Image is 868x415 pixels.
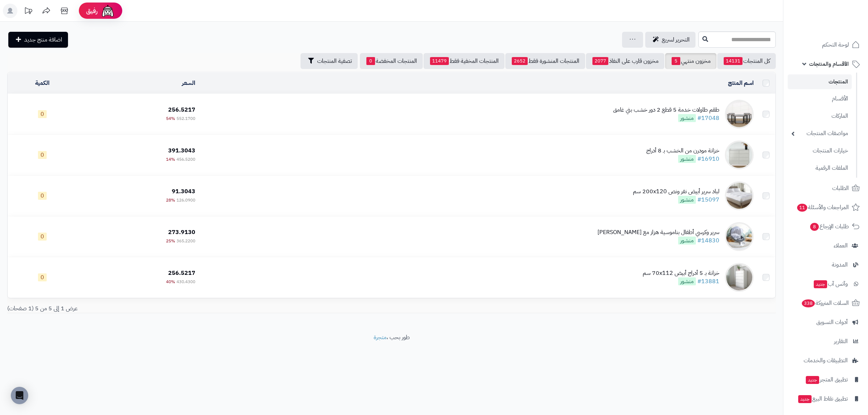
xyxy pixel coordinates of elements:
[788,371,864,388] a: تطبيق المتجرجديد
[662,35,690,44] span: التحرير لسريع
[374,333,387,342] a: متجرة
[168,269,195,277] span: 256.5217
[788,91,852,107] a: الأقسام
[176,156,195,163] span: 456.5200
[788,199,864,216] a: المراجعات والأسئلة11
[592,57,608,65] span: 2077
[430,57,449,65] span: 11479
[697,155,719,163] a: #16910
[672,57,680,65] span: 5
[512,57,528,65] span: 2652
[19,4,37,20] a: تحديثات المنصة
[166,115,175,122] span: 54%
[797,394,848,404] span: تطبيق نقاط البيع
[101,4,115,18] img: ai-face.png
[38,192,47,200] span: 0
[804,355,848,366] span: التطبيقات والخدمات
[35,79,50,87] a: الكمية
[176,115,195,122] span: 552.1700
[725,181,754,210] img: لباد سرير أبيض نفر ونص 200x120 سم
[643,269,719,277] div: خزانة بـ 5 أدراج أبيض ‎70x112 سم‏
[166,278,175,285] span: 40%
[176,238,195,244] span: 365.2200
[166,197,175,203] span: 28%
[725,100,754,129] img: طقم طاولات خدمة 5 قطع 2 دور خشب بني غامق
[176,197,195,203] span: 126.0900
[788,36,864,53] a: لوحة التحكم
[697,236,719,245] a: #14830
[788,160,852,176] a: الملفات الرقمية
[801,298,849,308] span: السلات المتروكة
[788,237,864,254] a: العملاء
[360,53,423,69] a: المنتجات المخفضة0
[813,279,848,289] span: وآتس آب
[788,314,864,331] a: أدوات التسويق
[810,222,819,231] span: 8
[86,7,98,15] span: رفيق
[2,304,392,313] div: عرض 1 إلى 5 من 5 (1 صفحات)
[728,79,754,87] a: اسم المنتج
[697,277,719,286] a: #13881
[168,146,195,155] span: 391.3043
[806,376,819,384] span: جديد
[822,40,849,50] span: لوحة التحكم
[788,126,852,141] a: مواصفات المنتجات
[725,263,754,292] img: خزانة بـ 5 أدراج أبيض ‎70x112 سم‏
[788,218,864,235] a: طلبات الإرجاع8
[613,106,719,114] div: طقم طاولات خدمة 5 قطع 2 دور خشب بني غامق
[646,147,719,155] div: خزانة مودرن من الخشب بـ 8 أدراج
[633,187,719,196] div: لباد سرير أبيض نفر ونص 200x120 سم
[788,180,864,197] a: الطلبات
[11,387,28,404] div: Open Intercom Messenger
[788,275,864,293] a: وآتس آبجديد
[168,228,195,237] span: 273.9130
[814,280,827,288] span: جديد
[834,241,848,251] span: العملاء
[301,53,358,69] button: تصفية المنتجات
[788,108,852,124] a: الماركات
[505,53,585,69] a: المنتجات المنشورة فقط2652
[788,390,864,407] a: تطبيق نقاط البيعجديد
[697,195,719,204] a: #15097
[172,187,195,196] span: 91.3043
[788,294,864,312] a: السلات المتروكة338
[182,79,195,87] a: السعر
[678,196,696,204] span: منشور
[724,57,743,65] span: 14131
[317,57,352,65] span: تصفية المنتجات
[809,221,849,232] span: طلبات الإرجاع
[725,222,754,251] img: سرير وكرسي أطفال بناموسية هزاز مع ريموت
[796,202,849,212] span: المراجعات والأسئلة
[834,336,848,346] span: التقارير
[678,277,696,285] span: منشور
[788,352,864,369] a: التطبيقات والخدمات
[168,105,195,114] span: 256.5217
[805,375,848,385] span: تطبيق المتجر
[24,35,62,44] span: اضافة منتج جديد
[788,143,852,159] a: خيارات المنتجات
[678,237,696,245] span: منشور
[725,141,754,169] img: خزانة مودرن من الخشب بـ 8 أدراج
[798,395,812,403] span: جديد
[801,299,816,308] span: 338
[424,53,505,69] a: المنتجات المخفية فقط11479
[832,260,848,270] span: المدونة
[819,5,861,21] img: logo-2.png
[166,156,175,163] span: 14%
[797,203,808,212] span: 11
[38,151,47,159] span: 0
[809,59,849,69] span: الأقسام والمنتجات
[678,114,696,122] span: منشور
[816,317,848,327] span: أدوات التسويق
[38,110,47,118] span: 0
[38,273,47,281] span: 0
[788,333,864,350] a: التقارير
[176,278,195,285] span: 430.4300
[832,183,849,193] span: الطلبات
[678,155,696,163] span: منشور
[8,32,68,48] a: اضافة منتج جديد
[788,256,864,273] a: المدونة
[665,53,716,69] a: مخزون منتهي5
[697,114,719,122] a: #17048
[788,74,852,89] a: المنتجات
